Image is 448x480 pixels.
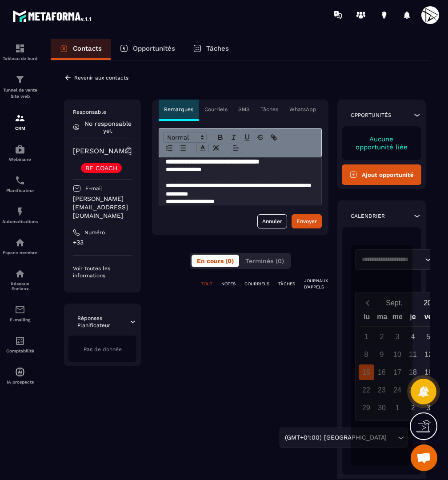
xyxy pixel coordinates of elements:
p: Opportunités [351,112,392,119]
a: Tâches [184,39,238,60]
p: WhatsApp [289,106,316,113]
p: Planificateur [2,188,38,193]
p: Comptabilité [2,348,38,353]
img: social-network [15,268,25,279]
div: 18 [405,364,421,380]
p: Tunnel de vente Site web [2,87,38,100]
p: +33 [73,238,132,247]
a: formationformationTunnel de vente Site web [2,68,38,106]
p: Courriels [204,106,228,113]
p: Revenir aux contacts [74,75,128,81]
p: Réseaux Sociaux [2,281,38,291]
p: Webinaire [2,157,38,162]
span: En cours (0) [197,257,234,264]
a: emailemailE-mailing [2,298,38,329]
button: En cours (0) [192,255,239,267]
button: Annuler [257,214,287,228]
span: Pas de donnée [84,346,122,352]
div: Ouvrir le chat [411,444,437,471]
p: Aucune opportunité liée [351,135,412,151]
img: automations [15,367,25,377]
p: Opportunités [133,44,175,52]
img: formation [15,113,25,124]
div: 5 [421,329,436,344]
a: social-networksocial-networkRéseaux Sociaux [2,262,38,298]
img: formation [15,74,25,85]
p: Numéro [84,229,105,236]
img: logo [12,8,92,24]
a: [PERSON_NAME] [73,147,132,155]
p: BE COACH [85,165,117,171]
p: Espace membre [2,250,38,255]
p: Responsable [73,108,132,116]
p: COURRIELS [244,281,269,287]
a: schedulerschedulerPlanificateur [2,168,38,200]
button: Envoyer [292,214,322,228]
p: E-mailing [2,317,38,322]
img: scheduler [15,175,25,186]
a: accountantaccountantComptabilité [2,329,38,360]
div: 11 [405,347,421,362]
p: No responsable yet [84,120,132,134]
div: 4 [405,329,421,344]
p: JOURNAUX D'APPELS [304,278,328,290]
p: [PERSON_NAME][EMAIL_ADDRESS][DOMAIN_NAME] [73,195,132,220]
p: Automatisations [2,219,38,224]
p: IA prospects [2,380,38,384]
p: Tâches [206,44,229,52]
img: accountant [15,336,25,346]
p: SMS [238,106,250,113]
p: Remarques [164,106,193,113]
p: TÂCHES [278,281,295,287]
div: 12 [421,347,436,362]
span: Terminés (0) [245,257,284,264]
p: Voir toutes les informations [73,265,132,279]
p: E-mail [85,185,102,192]
img: automations [15,206,25,217]
a: formationformationTableau de bord [2,36,38,68]
img: formation [15,43,25,54]
p: Tâches [260,106,278,113]
div: Envoyer [296,217,317,226]
button: Terminés (0) [240,255,289,267]
p: TOUT [201,281,212,287]
a: automationsautomationsEspace membre [2,231,38,262]
p: Contacts [73,44,102,52]
p: Réponses Planificateur [77,315,129,329]
div: 19 [421,364,436,380]
button: Ajout opportunité [342,164,421,185]
p: NOTES [221,281,236,287]
img: email [15,304,25,315]
p: Tableau de bord [2,56,38,61]
a: Contacts [51,39,111,60]
a: formationformationCRM [2,106,38,137]
p: CRM [2,126,38,131]
div: je [405,311,421,326]
a: Opportunités [111,39,184,60]
a: automationsautomationsAutomatisations [2,200,38,231]
img: automations [15,144,25,155]
div: ve [420,311,436,326]
p: Calendrier [351,212,385,220]
div: Search for option [280,428,408,448]
a: automationsautomationsWebinaire [2,137,38,168]
span: (GMT+01:00) [GEOGRAPHIC_DATA] [283,433,389,443]
img: automations [15,237,25,248]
